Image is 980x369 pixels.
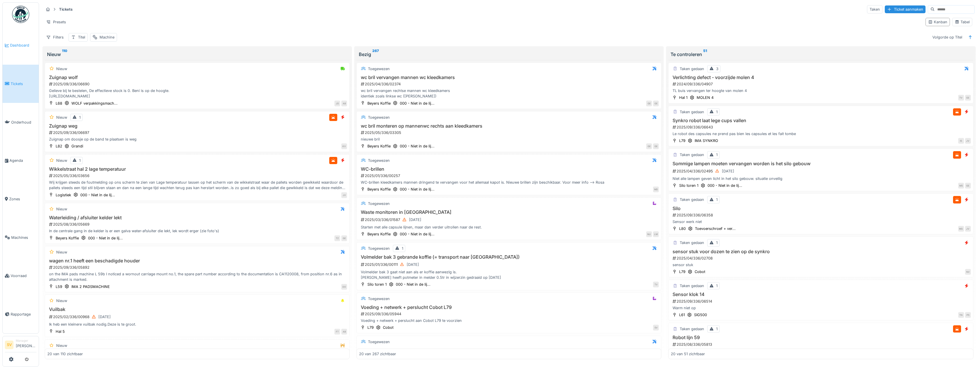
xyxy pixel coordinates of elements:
div: 2025/04/336/02708 [672,255,971,261]
div: Toegewezen [368,115,390,120]
div: 2025/02/336/00968 [48,313,347,320]
a: Zones [3,180,39,218]
div: SV [653,325,659,330]
div: Nieuw [56,66,67,72]
div: Titel [78,34,85,40]
div: 2025/01/336/00111 [360,261,659,268]
div: 3 [716,66,718,72]
span: Zones [9,196,36,202]
div: Taken gedaan [680,240,704,245]
div: In de centrale gang in de kelder is er een galva water-afsluiter die lekt, lek wordt erger (zie f... [47,228,347,234]
div: Zuignap om doosje op de band te plaatsen is weg [47,137,347,142]
div: AB [341,329,347,335]
div: 1 [716,197,718,202]
div: Cobot [695,269,705,274]
span: Dashboard [10,43,36,48]
a: Tickets [3,65,39,103]
div: [DATE] [409,217,421,222]
div: TZ [334,235,340,241]
div: 2025/09/336/06643 [672,124,971,130]
div: 2025/09/336/06514 [672,299,971,304]
h3: Sommige lampen moeten vervangen worden is het silo gebouw [671,161,971,166]
div: Taken gedaan [680,197,704,202]
div: 2025/09/336/05944 [360,311,659,317]
div: Bezig [359,51,659,58]
div: on the IMA pads machine L 59b I noticed a wornout carriage mount no.1, the spare part number acco... [47,271,347,282]
div: L59 [56,284,62,289]
div: MOLEN 4 [697,95,714,100]
div: 2025/09/336/06358 [672,212,971,218]
div: Volmelder bak 3 gaat niet aan als er koffie aanwezig is. [PERSON_NAME] heeft potmeter in melder 0... [359,269,659,280]
h3: sensor stuk voor dozen te zien op de synkro [671,249,971,254]
div: 2025/05/336/03305 [360,130,659,135]
div: IS [958,138,964,144]
h3: Zuignap weg [47,123,347,129]
div: Ik heb een kleinere vuilbak nodig.Deze is te groot. [47,322,347,327]
div: 2025/08/336/05669 [48,222,347,227]
span: Machines [11,235,36,240]
div: L79 [367,325,374,330]
h3: Wikkelstraat hal 2 lage temperatuur [47,166,347,172]
div: GE [965,183,971,189]
div: L80 [679,226,686,231]
div: [DATE] [407,262,419,267]
div: Taken gedaan [680,152,704,157]
div: 000 - Niet in de lij... [400,187,435,192]
div: JD [334,101,340,106]
span: Voorraad [11,273,36,278]
div: Gelieve bij te bestelen, De effectieve stock is 0. Beni is op de hoogte. [URL][DOMAIN_NAME] [47,88,347,99]
div: MS [958,183,964,189]
div: 000 - Niet in de lij... [708,183,742,188]
div: PS [965,312,971,318]
div: GE [653,101,659,106]
div: Beyers Koffie [367,101,391,106]
a: Voorraad [3,257,39,295]
div: Le robot des capsules ne prend pas bien les capsules et les fait tombe [671,131,971,137]
div: 1 [79,158,81,163]
div: TV [653,282,659,287]
div: TN [958,312,964,318]
div: Nieuw [56,298,67,303]
div: TV [958,95,964,101]
div: Sensor werk niet [671,219,971,224]
div: L79 [679,138,685,143]
div: 1 [716,109,718,115]
div: 20 van 110 zichtbaar [47,351,83,357]
img: Badge_color-CXgf-gQk.svg [12,6,29,23]
div: WOLF verpakkingsmach... [71,101,118,106]
a: Onderhoud [3,103,39,141]
div: Toegewezen [368,339,390,345]
a: Agenda [3,141,39,180]
a: Dashboard [3,26,39,65]
div: Toegewezen [368,158,390,163]
div: Toegewezen [368,201,390,206]
div: Nieuw [56,343,67,348]
div: Beyers Koffie [367,143,391,149]
div: 000 - Niet in de lij... [400,231,435,237]
div: KV [341,143,347,149]
div: Toegewezen [368,246,390,251]
div: 2025/05/336/03656 [48,173,347,178]
div: Beyers Koffie [367,231,391,237]
div: Hal 1 [679,95,687,100]
div: Volgorde op Titel [930,33,965,41]
div: WC-brillen kleedkamers mannen dringend te vervangen voor het allemaal kapot is. Nieuwe brillen zi... [359,180,659,185]
span: Onderhoud [11,120,36,125]
div: MD [653,187,659,192]
sup: 51 [703,51,707,58]
div: GE [646,101,652,106]
a: Rapportage [3,295,39,334]
span: Rapportage [11,312,36,317]
sup: 267 [372,51,379,58]
div: Ticket aanmaken [885,5,926,13]
div: 2025/04/336/02495 [672,168,971,175]
div: Nieuw [56,206,67,212]
div: 2025/03/336/01587 [360,216,659,223]
div: 2024/09/336/04907 [672,81,971,87]
div: 1 [716,283,718,289]
div: [DATE] [98,314,111,320]
div: sensor stuk [671,262,971,268]
div: Toegewezen [368,296,390,301]
h3: Silo [671,206,971,211]
div: Taken gedaan [680,109,704,115]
